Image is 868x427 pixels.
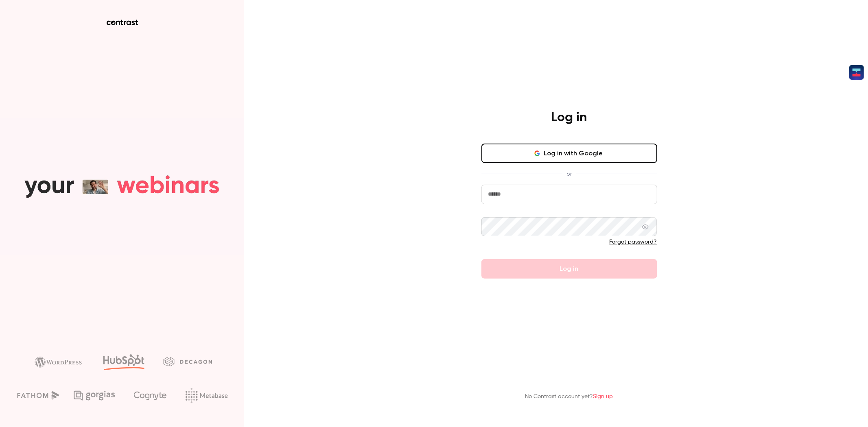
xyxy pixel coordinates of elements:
[562,170,576,178] span: or
[551,109,587,126] h4: Log in
[525,392,613,401] p: No Contrast account yet?
[163,357,212,366] img: decagon
[593,394,613,399] a: Sign up
[481,144,657,163] button: Log in with Google
[610,239,657,245] a: Forgot password?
